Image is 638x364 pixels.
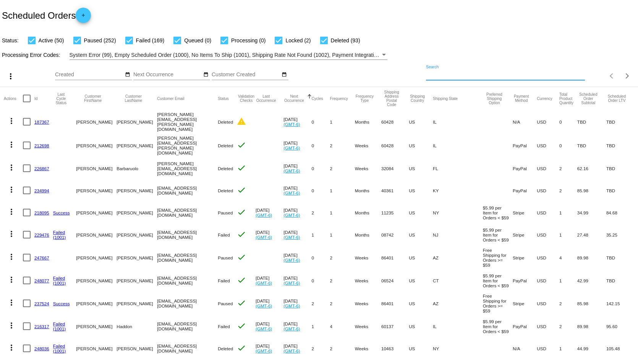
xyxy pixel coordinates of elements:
[537,246,559,269] mat-cell: USD
[381,292,409,315] mat-cell: 86401
[559,134,577,157] mat-cell: 0
[34,210,49,215] a: 218095
[256,224,283,246] mat-cell: [DATE]
[157,134,218,157] mat-cell: [PERSON_NAME][EMAIL_ADDRESS][PERSON_NAME][DOMAIN_NAME]
[331,36,360,45] span: Deleted (93)
[283,168,300,173] a: (GMT-6)
[7,185,16,194] mat-icon: more_vert
[218,188,233,193] span: Deleted
[237,163,246,172] mat-icon: check
[283,179,311,201] mat-cell: [DATE]
[606,337,634,359] mat-cell: 105.48
[537,179,559,201] mat-cell: USD
[409,110,433,134] mat-cell: US
[312,315,330,337] mat-cell: 1
[577,292,606,315] mat-cell: 85.98
[604,68,620,84] button: Previous page
[606,94,627,103] button: Change sorting for LifetimeValue
[157,110,218,134] mat-cell: [PERSON_NAME][EMAIL_ADDRESS][PERSON_NAME][DOMAIN_NAME]
[409,224,433,246] mat-cell: US
[355,337,381,359] mat-cell: Weeks
[312,246,330,269] mat-cell: 0
[312,134,330,157] mat-cell: 0
[483,201,513,224] mat-cell: $5.99 per Item for Orders < $59
[433,337,483,359] mat-cell: NY
[577,92,599,105] button: Change sorting for Subtotal
[117,337,157,359] mat-cell: [PERSON_NAME]
[256,235,272,240] a: (GMT-6)
[53,280,66,285] a: (1001)
[34,255,49,260] a: 247667
[76,269,117,292] mat-cell: [PERSON_NAME]
[355,246,381,269] mat-cell: Weeks
[433,224,483,246] mat-cell: NJ
[218,255,233,260] span: Paused
[283,269,311,292] mat-cell: [DATE]
[433,179,483,201] mat-cell: KY
[330,110,355,134] mat-cell: 1
[218,324,230,329] span: Failed
[537,337,559,359] mat-cell: USD
[537,157,559,179] mat-cell: USD
[117,292,157,315] mat-cell: [PERSON_NAME]
[237,185,246,195] mat-icon: check
[184,36,211,45] span: Queued (0)
[577,269,606,292] mat-cell: 42.99
[577,157,606,179] mat-cell: 62.16
[218,232,230,237] span: Failed
[53,210,70,215] a: Success
[537,269,559,292] mat-cell: USD
[433,134,483,157] mat-cell: IL
[559,292,577,315] mat-cell: 2
[2,37,19,43] span: Status:
[157,292,218,315] mat-cell: [EMAIL_ADDRESS][DOMAIN_NAME]
[7,298,16,307] mat-icon: more_vert
[433,201,483,224] mat-cell: NY
[4,87,23,110] mat-header-cell: Actions
[483,269,513,292] mat-cell: $5.99 per Item for Orders < $59
[483,315,513,337] mat-cell: $5.99 per Item for Orders < $59
[606,315,634,337] mat-cell: 95.60
[330,224,355,246] mat-cell: 1
[537,96,552,101] button: Change sorting for CurrencyIso
[283,145,300,150] a: (GMT-6)
[559,337,577,359] mat-cell: 1
[330,157,355,179] mat-cell: 2
[381,315,409,337] mat-cell: 60137
[256,292,283,315] mat-cell: [DATE]
[513,157,537,179] mat-cell: PayPal
[283,258,300,263] a: (GMT-6)
[559,179,577,201] mat-cell: 2
[34,232,49,237] a: 229476
[409,179,433,201] mat-cell: US
[409,337,433,359] mat-cell: US
[117,224,157,246] mat-cell: [PERSON_NAME]
[426,72,585,78] input: Search
[537,224,559,246] mat-cell: USD
[577,337,606,359] mat-cell: 44.99
[483,92,506,105] button: Change sorting for PreferredShippingOption
[237,140,246,150] mat-icon: check
[283,235,300,240] a: (GMT-6)
[381,134,409,157] mat-cell: 60428
[559,110,577,134] mat-cell: 0
[7,252,16,261] mat-icon: more_vert
[256,315,283,337] mat-cell: [DATE]
[513,110,537,134] mat-cell: N/A
[34,188,49,193] a: 234994
[133,72,202,78] input: Next Occurrence
[513,224,537,246] mat-cell: Stripe
[39,36,64,45] span: Active (50)
[237,298,246,308] mat-icon: check
[330,179,355,201] mat-cell: 1
[2,52,60,58] span: Processing Error Codes:
[256,348,272,353] a: (GMT-6)
[577,110,606,134] mat-cell: TBD
[381,224,409,246] mat-cell: 08742
[53,326,66,331] a: (1001)
[218,301,233,306] span: Paused
[283,303,300,308] a: (GMT-6)
[76,337,117,359] mat-cell: [PERSON_NAME]
[537,292,559,315] mat-cell: USD
[237,321,246,330] mat-icon: check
